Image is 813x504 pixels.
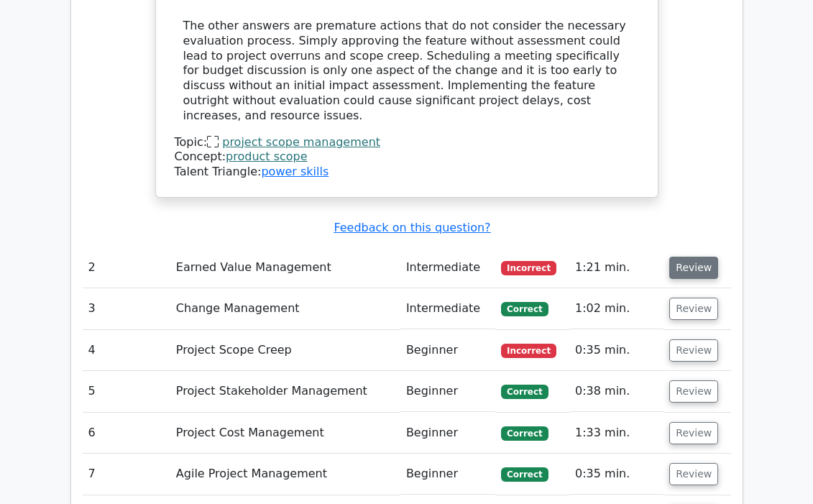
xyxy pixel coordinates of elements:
td: Project Stakeholder Management [170,371,400,412]
button: Review [669,298,718,320]
td: Earned Value Management [170,247,400,288]
a: product scope [226,150,308,163]
span: Correct [501,467,548,482]
a: project scope management [222,135,380,149]
td: 5 [83,371,170,412]
td: Beginner [400,454,495,495]
td: Change Management [170,288,400,329]
td: 4 [83,330,170,371]
div: Concept: [175,150,639,165]
span: Correct [501,426,548,441]
td: 2 [83,247,170,288]
button: Review [669,380,718,403]
button: Review [669,257,718,279]
td: 7 [83,454,170,495]
span: Correct [501,302,548,316]
td: 0:38 min. [569,371,663,412]
td: 1:02 min. [569,288,663,329]
span: Incorrect [501,261,556,275]
button: Review [669,339,718,362]
span: Correct [501,385,548,399]
td: 1:21 min. [569,247,663,288]
td: Intermediate [400,247,495,288]
button: Review [669,463,718,485]
td: 0:35 min. [569,330,663,371]
a: power skills [261,165,329,178]
td: 0:35 min. [569,454,663,495]
td: Project Cost Management [170,413,400,454]
td: Intermediate [400,288,495,329]
div: Topic: [175,135,639,150]
span: Incorrect [501,344,556,358]
button: Review [669,422,718,444]
td: 6 [83,413,170,454]
td: 1:33 min. [569,413,663,454]
td: Project Scope Creep [170,330,400,371]
td: Agile Project Management [170,454,400,495]
div: Talent Triangle: [175,135,639,180]
td: Beginner [400,371,495,412]
a: Feedback on this question? [334,221,490,234]
td: Beginner [400,413,495,454]
td: 3 [83,288,170,329]
td: Beginner [400,330,495,371]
